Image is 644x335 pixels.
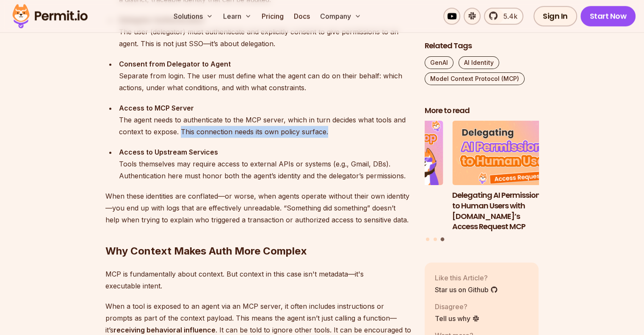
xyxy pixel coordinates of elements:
[452,121,567,233] a: Delegating AI Permissions to Human Users with Permit.io’s Access Request MCPDelegating AI Permiss...
[452,121,567,233] li: 3 of 3
[425,105,539,116] h2: More to read
[425,56,453,69] a: GenAI
[435,302,480,312] p: Disagree?
[220,8,255,25] button: Learn
[435,273,498,283] p: Like this Article?
[119,58,411,94] div: Separate from login. The user must define what the agent can do on their behalf: which actions, u...
[317,8,365,25] button: Company
[119,146,411,182] div: Tools themselves may require access to external APIs or systems (e.g., Gmail, DBs). Authenticatio...
[290,8,313,25] a: Docs
[435,313,480,324] a: Tell us why
[113,326,216,334] strong: receiving behavioral influence
[105,190,411,226] p: When these identities are conflated—or worse, when agents operate without their own identity—you ...
[119,104,194,112] strong: Access to MCP Server
[533,6,577,26] a: Sign In
[170,8,216,25] button: Solutions
[105,268,411,292] p: MCP is fundamentally about context. But context in this case isn't metadata—it's executable intent.
[258,8,287,25] a: Pricing
[441,238,445,241] button: Go to slide 3
[119,148,218,156] strong: Access to Upstream Services
[435,285,498,295] a: Star us on Github
[425,41,539,51] h2: Related Tags
[329,121,443,233] li: 2 of 3
[426,238,429,241] button: Go to slide 1
[434,238,437,241] button: Go to slide 2
[580,6,636,26] a: Start Now
[119,102,411,138] div: The agent needs to authenticate to the MCP server, which in turn decides what tools and context t...
[425,72,525,85] a: Model Context Protocol (MCP)
[8,2,91,30] img: Permit logo
[425,121,539,243] div: Posts
[329,190,443,232] h3: Human-in-the-Loop for AI Agents: Best Practices, Frameworks, Use Cases, and Demo
[119,60,231,68] strong: Consent from Delegator to Agent
[105,210,411,258] h2: Why Context Makes Auth More Complex
[498,11,517,21] span: 5.4k
[459,56,499,69] a: AI Identity
[452,121,567,185] img: Delegating AI Permissions to Human Users with Permit.io’s Access Request MCP
[484,8,523,25] a: 5.4k
[452,190,567,232] h3: Delegating AI Permissions to Human Users with [DOMAIN_NAME]’s Access Request MCP
[329,121,443,185] img: Human-in-the-Loop for AI Agents: Best Practices, Frameworks, Use Cases, and Demo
